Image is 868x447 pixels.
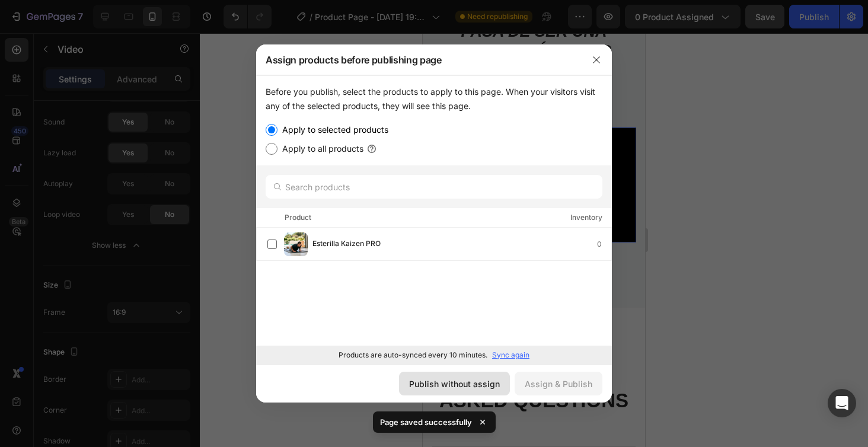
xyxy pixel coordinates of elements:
[277,123,388,137] label: Apply to selected products
[312,238,381,251] span: Esterilla Kaizen PRO
[256,75,612,364] div: />
[525,378,592,390] div: Assign & Publish
[256,44,581,75] div: Assign products before publishing page
[20,312,203,325] p: FIND YOUR ANSWERS HERE
[24,101,48,111] div: Video
[285,212,311,223] div: Product
[9,94,213,209] iframe: Video
[515,372,602,395] button: Assign & Publish
[828,389,856,417] div: Open Intercom Messenger
[492,350,529,360] p: Sync again
[399,372,510,395] button: Publish without assign
[570,212,602,223] div: Inventory
[266,85,602,113] div: Before you publish, select the products to apply to this page. When your visitors visit any of th...
[339,350,487,360] p: Products are auto-synced every 10 minutes.
[277,142,363,156] label: Apply to all products
[380,416,472,428] p: Page saved successfully
[10,332,212,379] p: FREQUENTLY ASKED QUESTIONS
[409,378,500,390] div: Publish without assign
[266,175,602,199] input: Search products
[284,232,308,256] img: product-img
[597,238,611,250] div: 0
